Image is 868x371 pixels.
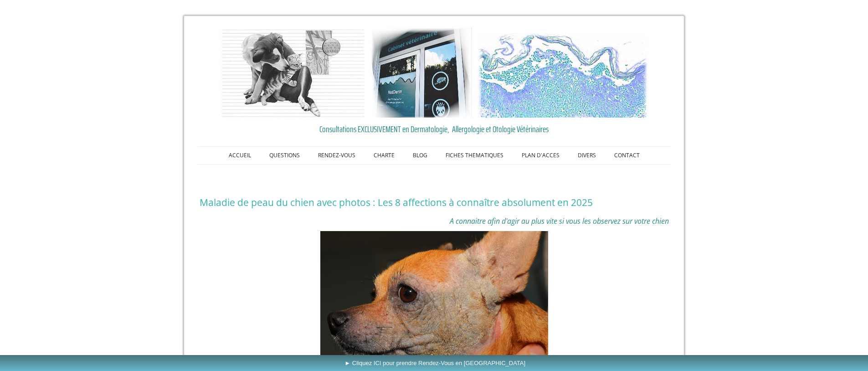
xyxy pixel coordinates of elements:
a: CONTACT [605,147,649,164]
span: A connaitre afin d'agir au plus vite si vous les observez sur votre chien [450,216,669,226]
a: PLAN D'ACCES [513,147,569,164]
a: QUESTIONS [260,147,309,164]
h1: Maladie de peau du chien avec photos : Les 8 affections à connaître absolument en 2025 [200,196,669,208]
a: BLOG [404,147,437,164]
a: Consultations EXCLUSIVEMENT en Dermatologie, Allergologie et Otologie Vétérinaires [200,122,669,136]
a: ACCUEIL [220,147,260,164]
span: ► Cliquez ICI pour prendre Rendez-Vous en [GEOGRAPHIC_DATA] [344,360,525,366]
a: CHARTE [365,147,404,164]
a: DIVERS [569,147,605,164]
a: RENDEZ-VOUS [309,147,365,164]
a: FICHES THEMATIQUES [437,147,513,164]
